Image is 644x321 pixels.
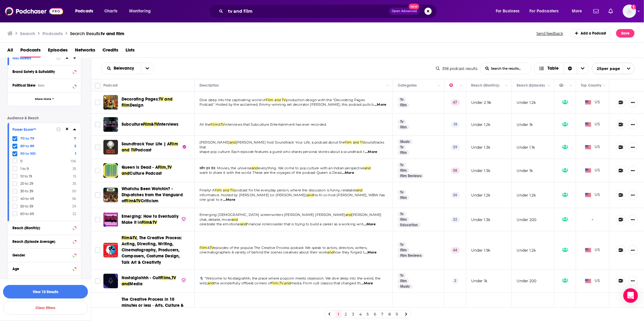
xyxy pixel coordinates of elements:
span: and [223,188,230,192]
button: open menu [125,6,159,16]
div: 358 podcast results [436,66,478,71]
div: Search podcasts, credits, & more... [215,4,443,18]
a: 9 [394,311,400,318]
a: Tv [398,242,406,247]
span: TV [230,188,234,192]
button: Clear Filters [3,301,88,315]
button: Show More Button [628,166,638,175]
p: Under 1k [517,122,533,127]
a: Film&TV, The Creative Process: Acting, Directing, Writing, Cinematography, Producers, Composers, ... [122,235,186,265]
span: Logged in as SusanHershberg [623,5,636,18]
span: For Podcasters [530,7,559,15]
span: US [585,99,600,105]
svg: Add a profile image [631,5,636,9]
p: Under 1.2k [471,193,491,198]
span: 29 [72,204,76,208]
a: Networks [75,45,95,58]
div: Power Score™ [12,127,52,132]
div: Podcast [103,82,118,89]
span: and [122,147,130,153]
button: Save [616,29,635,38]
a: Decorating Pages: TV and Film Design [103,95,118,110]
span: Film [266,98,274,102]
a: Credits [102,45,118,58]
a: Film [398,217,409,222]
a: Tv [398,163,406,167]
span: and [240,222,247,226]
a: 7 [379,311,385,318]
span: Podcasts [75,7,93,15]
a: 6 [372,311,378,318]
span: ...More [223,197,235,202]
a: Show notifications dropdown [606,6,615,16]
span: TV [136,198,140,204]
a: Nostalgiahhh - CultFilms,TVandMedia [122,275,186,287]
img: Film & TV, The Creative Process: Acting, Directing, Writing, Cinematography, Producers, Composers... [103,243,118,257]
img: verified Badge [181,278,186,283]
span: Queen is Dead - A [122,165,158,170]
span: ...More [342,170,354,175]
span: 22 [72,212,76,216]
span: Nostalgiahhh - Cult [122,275,160,280]
button: Show More Button [628,276,638,286]
span: क्वीन इज डेड. Movies, the universe [200,166,252,170]
span: Toggle select row [95,122,100,127]
img: Subculture Film & TV Interviews [103,117,118,132]
span: Monitoring [129,7,151,15]
span: Film [143,122,151,127]
span: Film [170,141,178,147]
span: Dive deep into the captivating world of [200,98,266,102]
span: and [230,140,236,144]
div: Open Intercom Messenger [623,288,638,303]
button: Show More [8,92,81,106]
a: 3 [350,311,356,318]
a: Whatchu Been Watchin? - Dispatches from the Vanguard ofFilm&TVCriticism [122,186,186,204]
img: Emerging: How to Eventually Make it in Film & TV [103,212,118,227]
span: episodes of the popular The Creative Process podcast. We speak to actors, directors, writers, [213,246,367,250]
span: financial rollercoaster that is trying to build a career as a working writ [247,222,363,226]
span: Criticism [141,198,159,204]
div: Description [200,82,219,89]
a: 2 [343,311,349,318]
span: and [356,188,363,192]
span: US [585,121,600,127]
p: 19 [451,121,460,127]
div: Search Results: [70,31,124,36]
span: Design [130,103,143,108]
span: 40 to 49 [20,197,34,201]
button: Has Guests [12,54,56,62]
span: ...More [365,150,377,154]
span: US [585,144,600,150]
a: Podchaser - Follow, Share and Rate Podcasts [5,5,63,17]
button: Show More Button [628,120,638,129]
a: Decorating Pages:TV and FilmDesign [122,96,186,108]
span: and [307,193,313,197]
span: ...More [364,222,376,227]
span: & [149,220,152,225]
a: Nostalgiahhh - Cult Films, TV and Media [103,274,118,288]
span: 10 to 19 [20,174,32,178]
span: his AI co-host [PERSON_NAME], WBW has one goal: to e [200,193,385,202]
a: Podcasts [20,45,41,58]
span: Film [158,165,166,170]
a: Education [398,223,421,227]
span: 15 [73,174,76,178]
a: Charts [100,6,121,16]
span: Charts [104,7,117,15]
a: Music [398,284,413,289]
a: Film [398,168,409,173]
button: open menu [568,6,590,16]
p: Under 1.3k [471,217,491,222]
a: Search Results:tv and film [70,31,124,36]
p: Under 200 [517,217,537,222]
button: Show More Button [628,245,638,255]
button: Age [12,265,76,272]
img: Whatchu Been Watchin? - Dispatches from the Vanguard of Film & TV Criticism [103,188,118,202]
span: Lists [126,45,135,58]
a: Add a Podcast [570,29,612,38]
p: Under 1.1k [517,145,535,150]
